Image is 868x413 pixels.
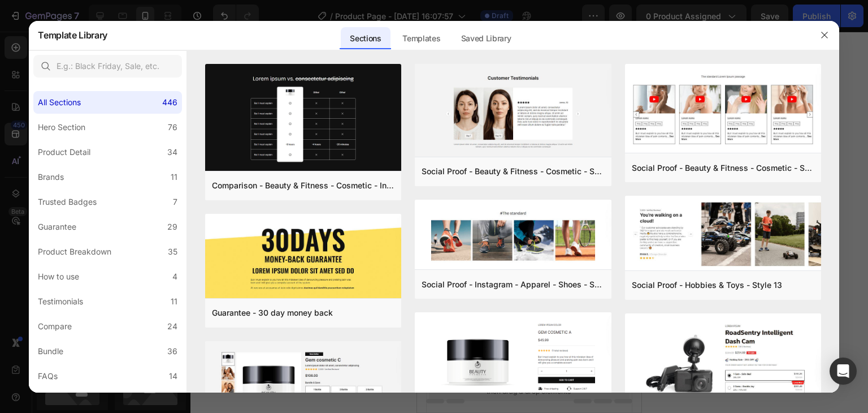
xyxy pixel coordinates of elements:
[167,320,177,333] div: 24
[173,195,177,209] div: 7
[632,161,814,175] div: Social Proof - Beauty & Fitness - Cosmetic - Style 8
[172,270,177,283] div: 4
[38,369,58,383] div: FAQs
[168,245,177,259] div: 35
[70,355,154,365] span: then drag & drop elements
[171,170,177,184] div: 11
[38,96,81,109] div: All Sections
[162,96,177,109] div: 446
[393,27,449,50] div: Templates
[38,220,76,234] div: Guarantee
[78,264,146,276] div: Choose templates
[625,64,821,156] img: sp8.png
[83,302,142,314] div: Generate layout
[452,27,520,50] div: Saved Library
[212,179,394,192] div: Comparison - Beauty & Fitness - Cosmetic - Ingredients - Style 19
[422,278,604,291] div: Social Proof - Instagram - Apparel - Shoes - Style 30
[38,295,83,308] div: Testimonials
[625,196,821,273] img: sp13.png
[167,220,177,234] div: 29
[167,345,177,358] div: 36
[38,245,111,259] div: Product Breakdown
[168,121,177,134] div: 76
[38,20,107,50] h2: Template Library
[632,278,782,292] div: Social Proof - Hobbies & Toys - Style 13
[341,27,390,50] div: Sections
[38,145,90,159] div: Product Detail
[78,341,147,352] div: Add blank section
[38,121,85,134] div: Hero Section
[212,306,333,320] div: Guarantee - 30 day money back
[167,145,177,159] div: 34
[33,55,182,78] input: E.g.: Black Friday, Sale, etc.
[10,238,63,250] span: Add section
[205,214,401,300] img: g30.png
[38,195,97,209] div: Trusted Badges
[415,64,611,159] img: sp16.png
[415,200,611,272] img: sp30.png
[38,345,63,358] div: Bundle
[830,358,857,385] div: Open Intercom Messenger
[171,295,177,308] div: 11
[38,170,64,184] div: Brands
[422,165,604,178] div: Social Proof - Beauty & Fitness - Cosmetic - Style 16
[205,64,401,173] img: c19.png
[38,320,72,333] div: Compare
[38,270,79,283] div: How to use
[81,316,142,326] span: from URL or image
[73,278,150,288] span: inspired by CRO experts
[169,369,177,383] div: 14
